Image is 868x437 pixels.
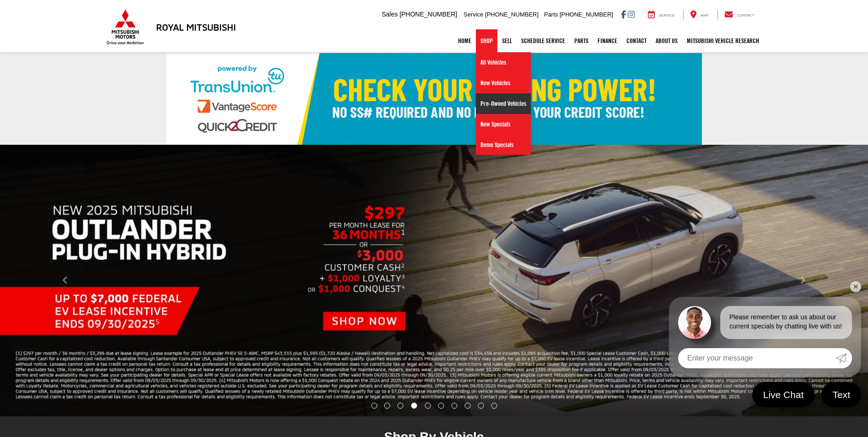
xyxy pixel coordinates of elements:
[737,13,754,17] span: Contact
[678,348,836,368] input: Enter your message
[821,382,861,407] a: Text
[628,11,635,18] a: Instagram: Click to visit our Instagram page
[828,388,855,401] span: Text
[678,306,711,339] img: Agent profile photo
[105,9,146,45] img: Mitsubishi
[517,29,570,52] a: Schedule Service: Opens in a new tab
[156,22,236,32] h3: Royal Mitsubishi
[717,10,761,19] a: Contact
[738,163,868,398] button: Click to view next picture.
[464,403,470,409] li: Go to slide number 8.
[752,382,815,407] a: Live Chat
[382,11,398,18] span: Sales
[659,13,675,17] span: Service
[451,403,457,409] li: Go to slide number 7.
[491,403,497,409] li: Go to slide number 10.
[759,388,809,401] span: Live Chat
[682,29,764,52] a: Mitsubishi Vehicle Research
[560,11,613,18] span: [PHONE_NUMBER]
[720,306,852,339] div: Please remember to ask us about our current specials by chatting live with us!
[621,11,626,18] a: Facebook: Click to visit our Facebook page
[593,29,622,52] a: Finance
[701,13,708,17] span: Map
[399,11,457,18] span: [PHONE_NUMBER]
[476,73,531,93] a: New Vehicles
[464,11,483,18] span: Service
[570,29,593,52] a: Parts: Opens in a new tab
[622,29,651,52] a: Contact
[167,53,702,145] img: Check Your Buying Power
[497,29,517,52] a: Sell
[411,403,417,409] li: Go to slide number 4.
[836,348,852,368] a: Submit
[544,11,558,18] span: Parts
[476,29,497,52] a: Shop
[476,52,531,73] a: All Vehicles
[476,114,531,135] a: New Specials
[371,403,377,409] li: Go to slide number 1.
[478,403,484,409] li: Go to slide number 9.
[425,403,431,409] li: Go to slide number 5.
[398,403,404,409] li: Go to slide number 3.
[476,93,531,114] a: Pre-Owned Vehicles
[651,29,682,52] a: About Us
[384,403,390,409] li: Go to slide number 2.
[476,135,531,155] a: Demo Specials
[641,10,682,19] a: Service
[485,11,539,18] span: [PHONE_NUMBER]
[438,403,444,409] li: Go to slide number 6.
[683,10,715,19] a: Map
[453,29,476,52] a: Home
